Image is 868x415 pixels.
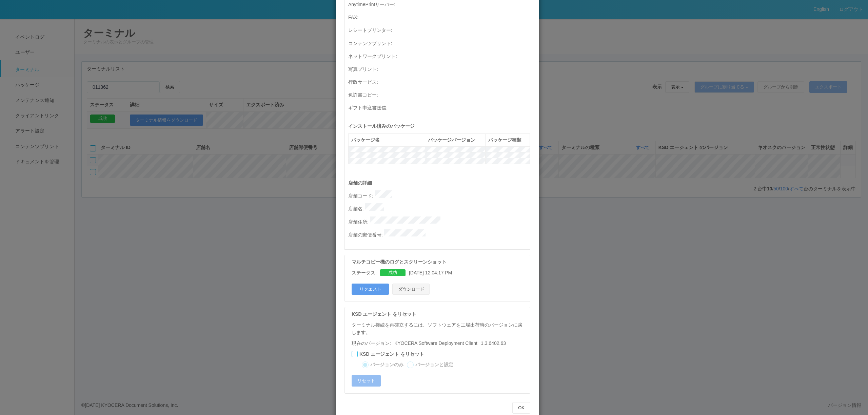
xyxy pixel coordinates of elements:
[348,216,530,226] p: 店舗住所 :
[348,102,530,112] p: ギフト申込書送信 :
[348,38,530,47] p: コンテンツプリント :
[488,137,527,144] div: パッケージ種類
[415,361,453,368] label: バージョンと設定
[348,25,530,34] p: レシートプリンター :
[348,229,530,239] p: 店舗の郵便番号 :
[348,123,530,130] p: インストール済みのパッケージ
[352,375,381,387] button: リセット
[352,258,527,266] p: マルチコピー機のログとスクリーンショット
[359,351,424,358] label: KSD エージェント をリセット
[348,203,530,213] p: 店舗名 :
[348,77,530,86] p: 行政サービス :
[348,51,530,60] p: ネットワークプリント :
[348,89,530,99] p: 免許書コピー :
[348,64,530,73] p: 写真プリント :
[348,12,530,21] p: FAX :
[394,340,477,346] span: KYOCERA Software Deployment Client
[352,340,527,347] p: 現在のバージョン:
[392,284,430,295] button: ダウンロード
[391,340,506,346] span: 1.3.6402.63
[352,269,377,276] p: ステータス:
[351,137,422,144] div: パッケージ名
[352,284,389,295] button: リクエスト
[352,321,527,336] p: ターミナル接続を再確立するには、ソフトウェアを工場出荷時のバージョンに戻します。
[370,361,403,368] label: バージョンのみ
[428,137,482,144] div: パッケージバージョン
[348,190,530,200] p: 店舗コード :
[352,269,527,276] div: [DATE] 12:04:17 PM
[352,311,527,318] p: KSD エージェント をリセット
[348,180,530,187] p: 店舗の詳細
[512,402,530,414] button: OK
